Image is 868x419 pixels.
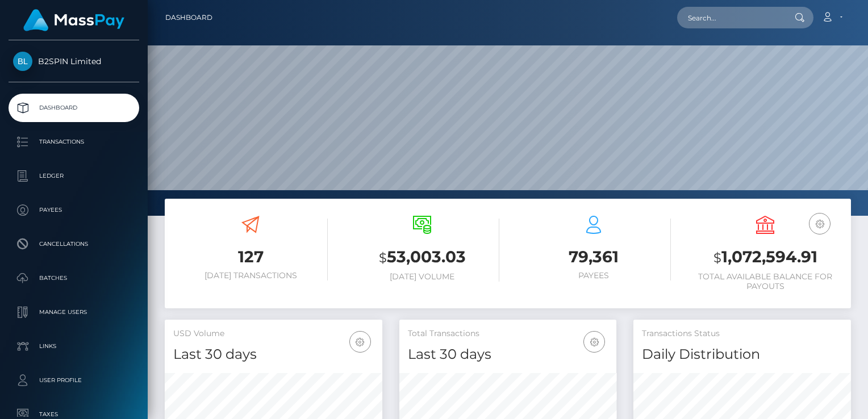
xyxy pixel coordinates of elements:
[23,9,124,31] img: MassPay Logo
[13,99,135,116] p: Dashboard
[165,6,212,30] a: Dashboard
[13,236,135,253] p: Cancellations
[688,246,842,269] h3: 1,072,594.91
[9,332,139,361] a: Links
[13,372,135,389] p: User Profile
[13,52,32,71] img: B2SPIN Limited
[9,366,139,395] a: User Profile
[13,133,135,150] p: Transactions
[9,94,139,122] a: Dashboard
[408,345,608,364] h4: Last 30 days
[516,246,671,268] h3: 79,361
[173,345,374,364] h4: Last 30 days
[677,7,784,28] input: Search...
[9,264,139,292] a: Batches
[9,298,139,326] a: Manage Users
[688,272,842,291] h6: Total Available Balance for Payouts
[9,128,139,156] a: Transactions
[408,328,608,340] h5: Total Transactions
[345,246,499,269] h3: 53,003.03
[173,328,374,340] h5: USD Volume
[379,250,387,266] small: $
[13,304,135,321] p: Manage Users
[642,328,842,340] h5: Transactions Status
[9,230,139,258] a: Cancellations
[9,56,139,66] span: B2SPIN Limited
[9,162,139,190] a: Ledger
[345,272,499,282] h6: [DATE] Volume
[642,345,842,364] h4: Daily Distribution
[13,270,135,287] p: Batches
[516,271,671,280] h6: Payees
[173,271,328,280] h6: [DATE] Transactions
[13,167,135,185] p: Ledger
[13,202,135,219] p: Payees
[9,196,139,224] a: Payees
[13,338,135,355] p: Links
[173,246,328,268] h3: 127
[713,250,721,266] small: $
